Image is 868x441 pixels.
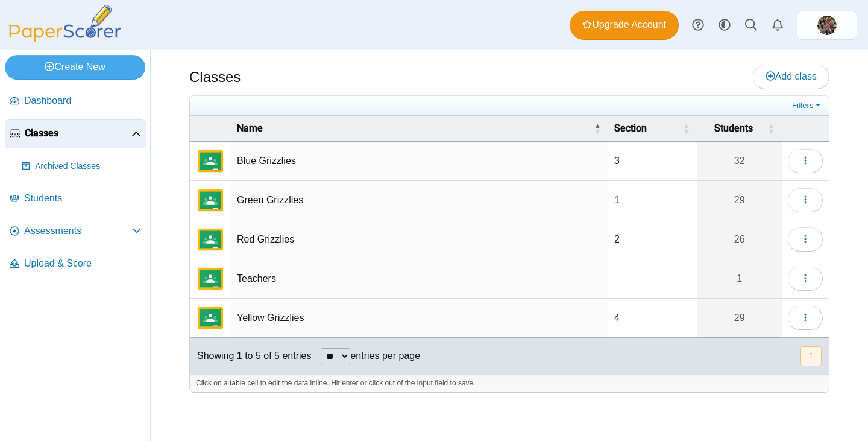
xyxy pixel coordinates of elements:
a: Create New [5,55,145,79]
a: ps.ZGjZAUrt273eHv6v [797,11,857,40]
td: Teachers [231,259,608,299]
td: 3 [608,142,697,181]
span: Section [614,122,647,134]
span: Name [237,122,263,134]
td: 4 [608,299,697,338]
a: Alerts [764,12,791,39]
img: External class connected through Google Classroom [196,186,225,215]
a: 26 [697,220,782,259]
span: Upgrade Account [582,18,666,31]
span: Name : Activate to invert sorting [594,116,601,141]
a: PaperScorer [5,33,125,43]
td: Yellow Grizzlies [231,299,608,338]
a: 32 [697,142,782,180]
a: Filters [789,100,826,112]
div: Showing 1 to 5 of 5 entries [190,338,311,374]
td: Green Grizzlies [231,181,608,220]
a: Assessments [5,217,146,246]
img: External class connected through Google Classroom [196,303,225,332]
span: Add class [766,71,817,81]
span: Students [714,122,753,134]
div: Click on a table cell to edit the data inline. Hit enter or click out of the input field to save. [190,374,829,392]
td: 2 [608,220,697,259]
span: Students : Activate to sort [767,116,775,141]
a: Dashboard [5,87,146,116]
h1: Classes [189,67,241,87]
a: 1 [697,259,782,298]
a: 29 [697,299,782,337]
img: External class connected through Google Classroom [196,147,225,176]
a: Classes [5,119,146,148]
td: Blue Grizzlies [231,142,608,181]
img: PaperScorer [5,5,125,42]
td: 1 [608,181,697,220]
a: Students [5,185,146,214]
nav: pagination [799,346,822,366]
label: entries per page [350,351,420,361]
span: Upload & Score [24,257,142,270]
span: Dashboard [24,94,142,107]
td: Red Grizzlies [231,220,608,259]
span: Archived Classes [35,160,142,173]
a: Add class [753,65,829,89]
a: Archived Classes [17,152,146,181]
img: External class connected through Google Classroom [196,264,225,293]
span: Section : Activate to sort [682,116,690,141]
a: Upgrade Account [570,11,679,40]
span: Students [24,192,142,205]
img: ps.ZGjZAUrt273eHv6v [817,16,837,35]
a: Upload & Score [5,250,146,279]
a: 29 [697,181,782,220]
img: External class connected through Google Classroom [196,225,225,254]
span: Kerry Swicegood [817,16,837,35]
button: 1 [800,346,822,366]
span: Assessments [24,224,132,238]
span: Classes [25,127,131,140]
